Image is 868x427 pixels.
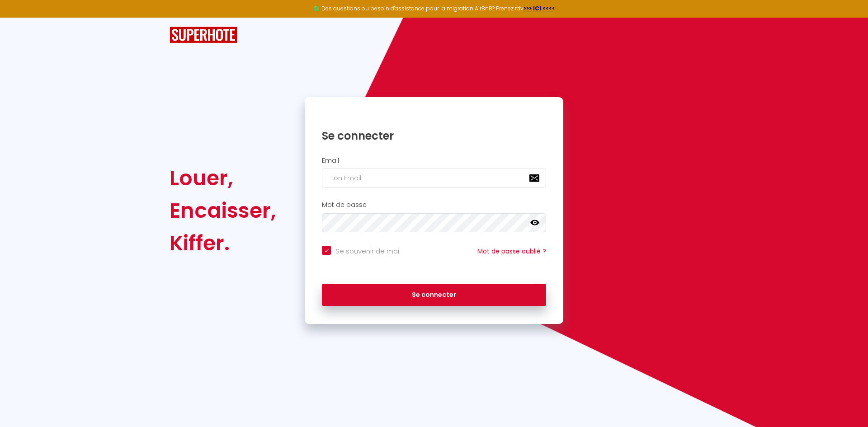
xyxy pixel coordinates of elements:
[170,27,237,43] img: SuperHote logo
[322,201,546,209] h2: Mot de passe
[322,169,546,188] input: Ton Email
[524,5,555,12] a: >>> ICI <<<<
[170,194,276,227] div: Encaisser,
[477,247,546,256] a: Mot de passe oublié ?
[322,284,546,306] button: Se connecter
[322,129,546,143] h1: Se connecter
[170,227,276,259] div: Kiffer.
[322,157,546,164] h2: Email
[170,162,276,194] div: Louer,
